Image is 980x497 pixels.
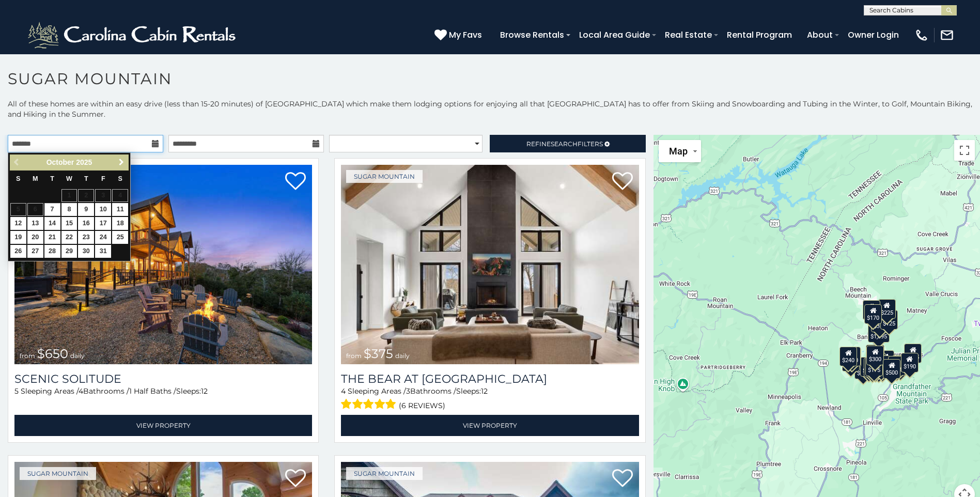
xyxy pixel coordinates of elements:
[434,28,485,42] a: My Favs
[14,386,19,396] span: 5
[866,345,883,364] div: $190
[95,203,111,216] a: 10
[95,245,111,258] a: 31
[14,165,312,364] img: Scenic Solitude
[16,175,20,182] span: Sunday
[44,217,60,230] a: 14
[33,175,38,182] span: Monday
[346,170,423,183] a: Sugar Mountain
[877,350,894,370] div: $200
[285,468,306,490] a: Add to favorites
[868,323,890,343] div: $1,095
[285,171,306,193] a: Add to favorites
[878,299,896,319] div: $225
[14,386,312,412] div: Sleeping Areas / Bathrooms / Sleeps:
[10,245,26,258] a: 26
[61,231,77,244] a: 22
[44,203,60,216] a: 7
[95,217,111,230] a: 17
[10,217,26,230] a: 12
[722,26,797,44] a: Rental Program
[449,28,482,41] span: My Favs
[866,346,884,365] div: $300
[341,386,346,396] span: 4
[20,467,96,480] a: Sugar Mountain
[20,352,35,360] span: from
[95,231,111,244] a: 24
[70,352,85,360] span: daily
[78,231,94,244] a: 23
[76,158,92,166] span: 2025
[954,140,975,161] button: Toggle fullscreen view
[843,26,904,44] a: Owner Login
[612,171,633,193] a: Add to favorites
[864,304,882,324] div: $170
[84,175,88,182] span: Thursday
[129,386,176,396] span: 1 Half Baths /
[341,372,639,386] h3: The Bear At Sugar Mountain
[201,386,208,396] span: 12
[118,175,122,182] span: Saturday
[346,467,423,480] a: Sugar Mountain
[865,356,883,376] div: $175
[481,386,488,396] span: 12
[101,175,105,182] span: Friday
[880,310,898,330] div: $125
[888,356,906,376] div: $195
[115,156,128,169] a: Next
[66,175,72,182] span: Wednesday
[112,231,128,244] a: 25
[864,358,881,377] div: $155
[574,26,655,44] a: Local Area Guide
[78,217,94,230] a: 16
[37,346,68,361] span: $650
[79,386,83,396] span: 4
[50,175,54,182] span: Tuesday
[346,352,362,360] span: from
[659,140,701,162] button: Change map style
[526,140,603,148] span: Refine Filters
[61,203,77,216] a: 8
[669,146,688,157] span: Map
[14,372,312,386] a: Scenic Solitude
[27,231,43,244] a: 20
[341,165,639,364] img: The Bear At Sugar Mountain
[839,347,857,366] div: $240
[495,26,569,44] a: Browse Rentals
[406,386,410,396] span: 3
[78,203,94,216] a: 9
[364,346,393,361] span: $375
[341,372,639,386] a: The Bear At [GEOGRAPHIC_DATA]
[904,344,922,363] div: $155
[10,231,26,244] a: 19
[914,28,929,42] img: phone-regular-white.png
[44,231,60,244] a: 21
[26,20,240,51] img: White-1-2.png
[551,140,578,148] span: Search
[61,245,77,258] a: 29
[46,158,74,166] span: October
[341,415,639,436] a: View Property
[14,415,312,436] a: View Property
[341,386,639,412] div: Sleeping Areas / Bathrooms / Sleeps:
[44,245,60,258] a: 28
[27,245,43,258] a: 27
[940,28,954,42] img: mail-regular-white.png
[117,158,126,166] span: Next
[660,26,717,44] a: Real Estate
[27,217,43,230] a: 13
[399,399,445,412] span: (6 reviews)
[901,353,919,372] div: $190
[14,165,312,364] a: Scenic Solitude from $650 daily
[863,300,880,320] div: $240
[395,352,410,360] span: daily
[78,245,94,258] a: 30
[490,135,645,152] a: RefineSearchFilters
[867,345,884,364] div: $265
[883,359,900,379] div: $500
[61,217,77,230] a: 15
[341,165,639,364] a: The Bear At Sugar Mountain from $375 daily
[112,203,128,216] a: 11
[802,26,838,44] a: About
